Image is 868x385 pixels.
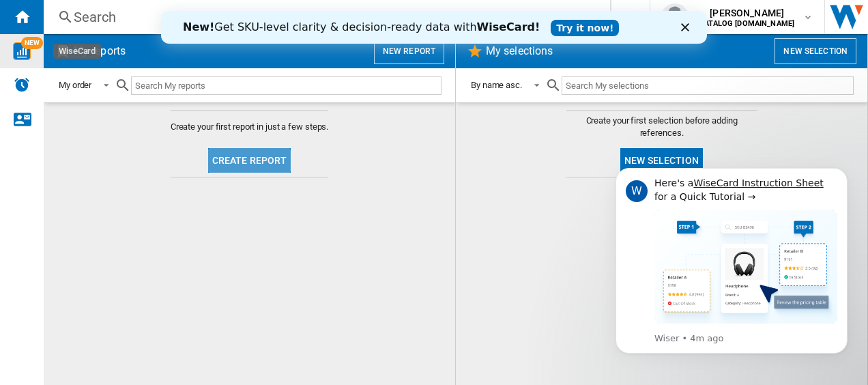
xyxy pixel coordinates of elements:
[699,6,794,20] span: [PERSON_NAME]
[520,12,534,20] div: Close
[566,115,757,139] span: Create your first selection before adding references.
[131,76,442,95] input: Search My reports
[21,37,43,49] span: NEW
[471,80,522,90] div: By name asc.
[661,3,689,31] img: profile.jpg
[13,42,31,60] img: wise-card.svg
[74,8,575,27] div: Search
[620,148,703,173] button: New selection
[562,76,854,95] input: Search My selections
[699,19,794,28] b: CATALOG [DOMAIN_NAME]
[483,38,555,64] h2: My selections
[374,38,444,64] button: New report
[208,148,291,173] button: Create report
[161,11,707,44] iframe: Intercom live chat banner
[171,121,329,133] span: Create your first report in just a few steps.
[775,38,856,64] button: New selection
[71,38,128,64] h2: My reports
[59,80,91,90] div: My order
[14,76,30,93] img: alerts-logo.svg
